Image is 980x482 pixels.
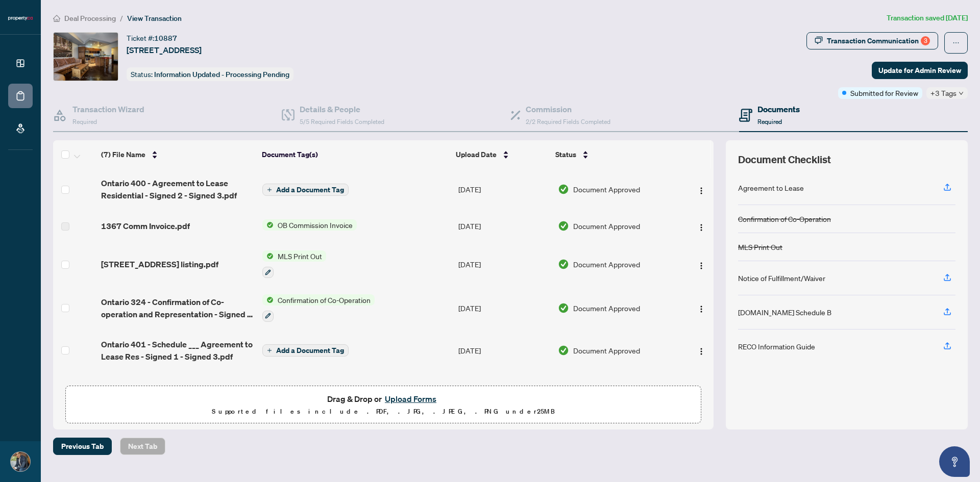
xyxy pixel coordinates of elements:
[806,32,938,49] button: Transaction Communication3
[127,14,182,23] span: View Transaction
[267,187,272,192] span: plus
[456,149,497,160] span: Upload Date
[573,184,640,195] span: Document Approved
[97,140,258,169] th: (7) File Name
[300,103,384,115] h4: Details & People
[573,345,640,356] span: Document Approved
[267,348,272,353] span: plus
[454,286,554,330] td: [DATE]
[757,118,782,125] span: Required
[101,338,254,363] span: Ontario 401 - Schedule ___ Agreement to Lease Res - Signed 1 - Signed 3.pdf
[262,294,375,322] button: Status IconConfirmation of Co-Operation
[262,344,349,357] button: Add a Document Tag
[66,386,701,424] span: Drag & Drop orUpload FormsSupported files include .PDF, .JPG, .JPEG, .PNG under25MB
[262,184,349,196] button: Add a Document Tag
[558,302,569,314] img: Document Status
[887,12,968,24] article: Transaction saved [DATE]
[120,438,165,455] button: Next Tab
[526,118,610,125] span: 2/2 Required Fields Completed
[127,32,177,44] div: Ticket #:
[697,305,705,313] img: Logo
[72,405,695,418] p: Supported files include .PDF, .JPG, .JPEG, .PNG under 25 MB
[939,446,970,477] button: Open asap
[738,153,831,167] span: Document Checklist
[693,256,709,272] button: Logo
[11,452,30,471] img: Profile Icon
[454,242,554,286] td: [DATE]
[54,33,118,81] img: IMG-C12292555_1.jpg
[276,347,344,354] span: Add a Document Tag
[53,15,60,22] span: home
[738,182,804,193] div: Agreement to Lease
[452,140,551,169] th: Upload Date
[262,183,349,196] button: Add a Document Tag
[930,87,957,99] span: +3 Tags
[697,223,705,232] img: Logo
[959,91,964,96] span: down
[53,438,112,455] button: Previous Tab
[738,272,825,284] div: Notice of Fulfillment/Waiver
[921,36,930,45] div: 3
[697,187,705,195] img: Logo
[827,33,930,49] div: Transaction Communication
[154,34,177,43] span: 10887
[555,149,576,160] span: Status
[454,330,554,371] td: [DATE]
[327,392,439,405] span: Drag & Drop or
[573,220,640,232] span: Document Approved
[262,294,274,306] img: Status Icon
[697,262,705,270] img: Logo
[72,103,144,115] h4: Transaction Wizard
[101,258,218,270] span: [STREET_ADDRESS] listing.pdf
[101,177,254,201] span: Ontario 400 - Agreement to Lease Residential - Signed 2 - Signed 3.pdf
[850,87,918,98] span: Submitted for Review
[558,220,569,232] img: Document Status
[693,342,709,359] button: Logo
[72,118,97,125] span: Required
[558,345,569,356] img: Document Status
[127,44,202,56] span: [STREET_ADDRESS]
[101,296,254,320] span: Ontario 324 - Confirmation of Co-operation and Representation - Signed - Signed 2.pdf
[274,250,326,262] span: MLS Print Out
[738,341,815,352] div: RECO Information Guide
[8,15,33,21] img: logo
[573,259,640,270] span: Document Approved
[693,218,709,234] button: Logo
[262,250,274,262] img: Status Icon
[738,307,831,318] div: [DOMAIN_NAME] Schedule B
[526,103,610,115] h4: Commission
[262,344,349,357] button: Add a Document Tag
[276,186,344,193] span: Add a Document Tag
[697,347,705,356] img: Logo
[952,39,960,46] span: ellipsis
[558,184,569,195] img: Document Status
[262,250,326,278] button: Status IconMLS Print Out
[872,62,968,79] button: Update for Admin Review
[258,140,452,169] th: Document Tag(s)
[382,392,439,405] button: Upload Forms
[551,140,675,169] th: Status
[127,67,293,81] div: Status:
[101,220,190,232] span: 1367 Comm Invoice.pdf
[573,302,640,314] span: Document Approved
[757,103,800,115] h4: Documents
[454,210,554,242] td: [DATE]
[61,438,104,454] span: Previous Tab
[274,294,375,306] span: Confirmation of Co-Operation
[558,259,569,270] img: Document Status
[262,219,274,231] img: Status Icon
[154,70,289,79] span: Information Updated - Processing Pending
[101,149,145,160] span: (7) File Name
[693,181,709,197] button: Logo
[274,219,357,231] span: OB Commission Invoice
[262,219,357,231] button: Status IconOB Commission Invoice
[64,14,116,23] span: Deal Processing
[120,12,123,24] li: /
[454,169,554,210] td: [DATE]
[738,241,782,252] div: MLS Print Out
[738,213,831,224] div: Confirmation of Co-Operation
[878,62,961,79] span: Update for Admin Review
[300,118,384,125] span: 5/5 Required Fields Completed
[693,300,709,316] button: Logo
[454,371,554,403] td: [DATE]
